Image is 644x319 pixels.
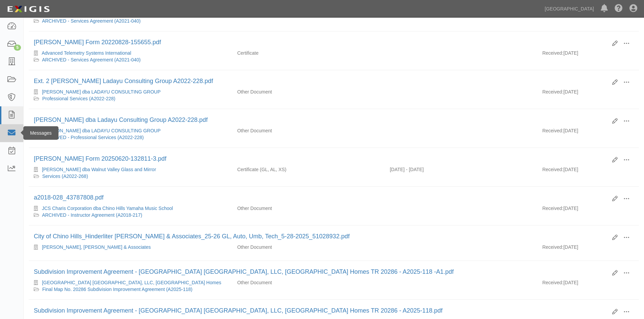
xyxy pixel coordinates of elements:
[34,279,227,286] div: TH Paradise Ranch Chino Hills, LLC, Trumark Homes
[42,135,144,140] a: ARCHIVED - Professional Services (A2022-228)
[537,279,639,289] div: [DATE]
[42,167,156,172] a: [PERSON_NAME] dba Walnut Valley Glass and Mirror
[34,50,227,56] div: Advanced Telemetry Systems International
[42,244,151,250] a: [PERSON_NAME], [PERSON_NAME] & Associates
[34,38,607,47] div: ACORD Form 20220828-155655.pdf
[42,206,173,211] a: JCS Charis Corporation dba Chino Hills Yamaha Music School
[34,268,607,276] div: Subdivision Improvement Agreement - TH Paradise Ranch Chino Hills, LLC, Trumark Homes TR 20286 - ...
[34,307,607,315] div: Subdivision Improvement Agreement - TH Paradise Ranch Chino Hills, LLC, Trumark Homes TR 20286 - ...
[385,88,537,89] div: Effective - Expiration
[232,88,385,95] div: Other Document
[34,18,227,24] div: ARCHIVED - Services Agreement (A2021-040)
[34,212,227,218] div: ARCHIVED - Instructor Agreement (A2018-217)
[542,166,563,173] p: Received:
[232,127,385,134] div: Other Document
[537,244,639,254] div: [DATE]
[34,194,103,201] a: a2018-028_43787808.pdf
[34,127,227,134] div: Garcia, Daniel R. dba LADAYU CONSULTING GROUP
[5,3,52,15] img: logo-5460c22ac91f19d4615b14bd174203de0afe785f0fc80cf4dbbc73dc1793850b.png
[537,205,639,215] div: [DATE]
[34,307,443,314] a: Subdivision Improvement Agreement - [GEOGRAPHIC_DATA] [GEOGRAPHIC_DATA], LLC, [GEOGRAPHIC_DATA] H...
[542,279,563,286] p: Received:
[34,88,227,95] div: Garcia, Daniel R. dba LADAYU CONSULTING GROUP
[42,18,141,24] a: ARCHIVED - Services Agreement (A2021-040)
[42,287,192,292] a: Final Map No. 20286 Subdivision Improvement Agreement (A2025-118)
[232,50,385,56] div: Certificate
[385,244,537,244] div: Effective - Expiration
[34,155,166,162] a: [PERSON_NAME] Form 20250620-132811-3.pdf
[34,39,161,46] a: [PERSON_NAME] Form 20220828-155655.pdf
[42,174,88,179] a: Services (A2022-268)
[34,95,227,102] div: Professional Services (A2022-228)
[34,134,227,141] div: ARCHIVED - Professional Services (A2022-228)
[232,244,385,250] div: Other Document
[615,5,623,13] i: Help Center - Complianz
[232,205,385,212] div: Other Document
[42,89,161,95] a: [PERSON_NAME] dba LADAYU CONSULTING GROUP
[232,166,385,173] div: General Liability Auto Liability Excess/Umbrella Liability
[232,279,385,286] div: Other Document
[537,50,639,60] div: [DATE]
[34,286,227,293] div: Final Map No. 20286 Subdivision Improvement Agreement (A2025-118)
[34,268,454,275] a: Subdivision Improvement Agreement - [GEOGRAPHIC_DATA] [GEOGRAPHIC_DATA], LLC, [GEOGRAPHIC_DATA] H...
[537,127,639,137] div: [DATE]
[542,205,563,212] p: Received:
[34,155,607,163] div: ACORD Form 20250620-132811-3.pdf
[34,116,208,123] a: [PERSON_NAME] dba Ladayu Consulting Group A2022-228.pdf
[542,50,563,56] p: Received:
[34,193,607,202] div: a2018-028_43787808.pdf
[42,96,115,101] a: Professional Services (A2022-228)
[34,173,227,180] div: Services (A2022-268)
[34,233,350,240] a: City of Chino Hills_Hinderliter [PERSON_NAME] & Associates_25-26 GL, Auto, Umb, Tech_5-28-2025_51...
[34,78,213,84] a: Ext. 2 [PERSON_NAME] Ladayu Consulting Group A2022-228.pdf
[385,166,537,173] div: Effective 06/19/2025 - Expiration 06/19/2026
[34,244,227,250] div: Hinderliter, De Llamas & Associates
[42,128,161,133] a: [PERSON_NAME] dba LADAYU CONSULTING GROUP
[42,280,221,285] a: [GEOGRAPHIC_DATA] [GEOGRAPHIC_DATA], LLC, [GEOGRAPHIC_DATA] Homes
[385,318,537,318] div: Effective - Expiration
[541,2,597,16] a: [GEOGRAPHIC_DATA]
[42,50,131,56] a: Advanced Telemetry Systems International
[537,88,639,99] div: [DATE]
[34,166,227,173] div: David Dye dba Walnut Valley Glass and Mirror
[23,126,58,140] div: Messages
[14,45,21,51] div: 5
[42,57,141,62] a: ARCHIVED - Services Agreement (A2021-040)
[542,88,563,95] p: Received:
[542,244,563,250] p: Received:
[542,127,563,134] p: Received:
[42,212,142,218] a: ARCHIVED - Instructor Agreement (A2018-217)
[34,56,227,63] div: ARCHIVED - Services Agreement (A2021-040)
[537,166,639,176] div: [DATE]
[34,77,607,86] div: Ext. 2 Garcia, Daniel R. Ladayu Consulting Group A2022-228.pdf
[34,232,607,241] div: City of Chino Hills_Hinderliter de Llamas & Associates_25-26 GL, Auto, Umb, Tech_5-28-2025_510289...
[34,205,227,212] div: JCS Charis Corporation dba Chino Hills Yamaha Music School
[34,116,607,125] div: Garcia, Daniel R. dba Ladayu Consulting Group A2022-228.pdf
